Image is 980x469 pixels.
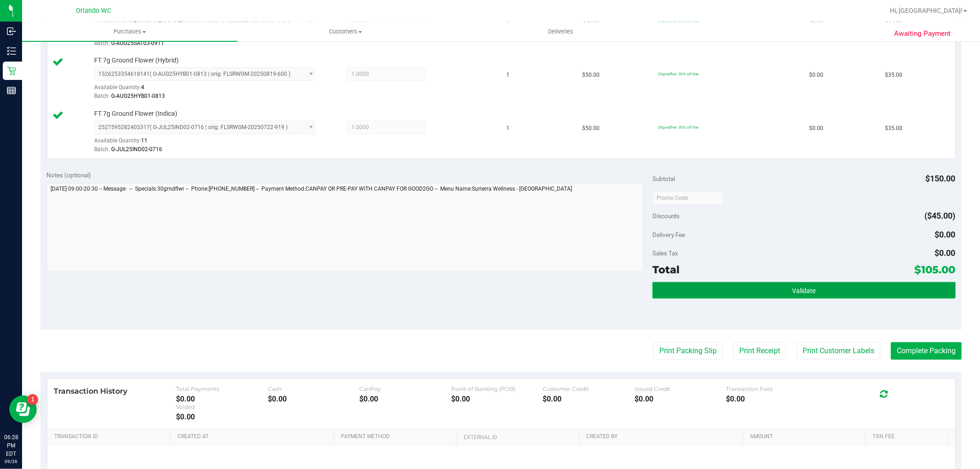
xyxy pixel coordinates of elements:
[456,429,579,445] th: External ID
[891,342,962,360] button: Complete Packing
[94,93,110,99] span: Batch:
[543,395,634,403] div: $0.00
[543,385,634,392] div: Customer Credit
[809,124,823,133] span: $0.00
[94,40,110,46] span: Batch:
[453,22,668,41] a: Deliveries
[9,396,37,423] iframe: Resource center
[653,342,723,360] button: Print Packing Slip
[652,231,685,238] span: Delivery Fee
[652,208,680,224] span: Discounts
[22,22,238,41] a: Purchases
[341,433,453,441] a: Payment Method
[652,175,675,182] span: Subtotal
[94,109,177,118] span: FT 7g Ground Flower (Indica)
[4,458,18,465] p: 09/26
[111,146,162,153] span: G-JUL25IND02-0716
[111,93,165,99] span: G-AUG25HYB01-0813
[7,66,16,75] inline-svg: Retail
[634,395,726,403] div: $0.00
[750,433,862,441] a: Amount
[238,22,453,41] a: Customers
[733,342,786,360] button: Print Receipt
[176,395,267,403] div: $0.00
[268,395,359,403] div: $0.00
[268,385,359,392] div: Cash
[238,28,453,36] span: Customers
[507,124,510,133] span: 1
[176,385,267,392] div: Total Payments
[94,134,327,152] div: Available Quantity:
[94,81,327,99] div: Available Quantity:
[536,28,586,36] span: Deliveries
[507,71,510,79] span: 1
[935,248,956,258] span: $0.00
[176,403,267,410] div: Voided
[885,124,902,133] span: $35.00
[792,287,816,294] span: Validate
[359,385,451,392] div: CanPay
[141,84,144,90] span: 4
[451,385,543,392] div: Point of Banking (POB)
[94,56,179,65] span: FT 7g Ground Flower (Hybrid)
[586,433,739,441] a: Created By
[652,191,724,205] input: Promo Code
[634,385,726,392] div: Issued Credit
[111,40,164,46] span: G-AUG25SAT03-0911
[873,433,944,441] a: Txn Fee
[582,71,600,79] span: $50.00
[7,46,16,56] inline-svg: Inventory
[4,433,18,458] p: 06:28 PM EDT
[926,174,956,183] span: $150.00
[582,124,600,133] span: $50.00
[658,72,698,76] span: 30grndflwr: 30% off line
[177,433,330,441] a: Created At
[797,342,880,360] button: Print Customer Labels
[451,395,543,403] div: $0.00
[141,137,147,144] span: 11
[359,395,451,403] div: $0.00
[176,412,267,421] div: $0.00
[76,7,112,15] span: Orlando WC
[915,263,956,276] span: $105.00
[726,385,817,392] div: Transaction Fees
[94,146,110,153] span: Batch:
[809,71,823,79] span: $0.00
[885,71,902,79] span: $35.00
[894,28,951,39] span: Awaiting Payment
[658,125,698,130] span: 30grndflwr: 30% off line
[7,86,16,95] inline-svg: Reports
[27,394,38,405] iframe: Resource center unread badge
[47,171,91,179] span: Notes (optional)
[22,28,238,36] span: Purchases
[935,230,956,239] span: $0.00
[890,7,963,14] span: Hi, [GEOGRAPHIC_DATA]!
[652,249,678,257] span: Sales Tax
[925,211,956,220] span: ($45.00)
[652,263,680,276] span: Total
[652,282,955,299] button: Validate
[726,395,817,403] div: $0.00
[7,27,16,36] inline-svg: Inbound
[54,433,167,441] a: Transaction ID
